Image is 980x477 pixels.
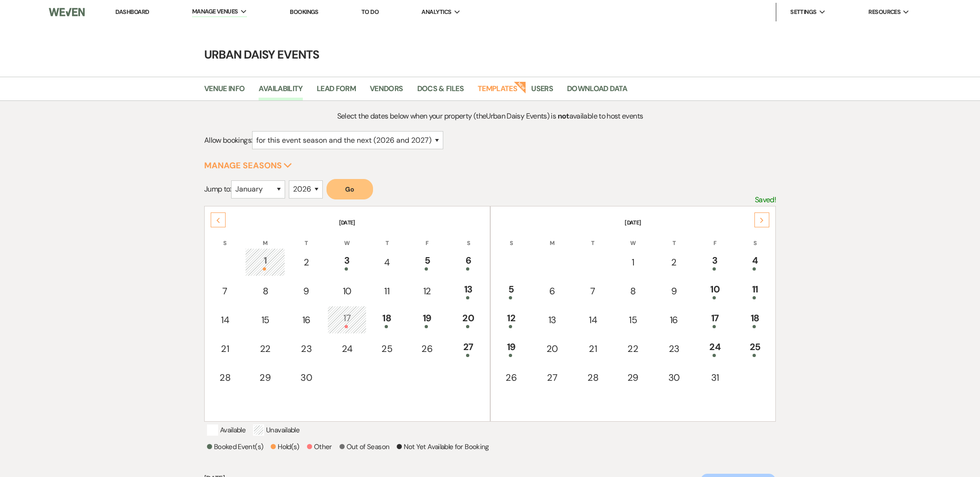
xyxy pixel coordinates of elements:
strong: not [558,111,569,121]
strong: New [514,80,527,93]
div: 10 [333,284,361,298]
a: Availability [259,83,302,100]
p: Available [207,424,246,436]
th: S [492,228,531,247]
div: 8 [250,284,280,298]
div: 16 [291,313,321,327]
div: 11 [741,282,769,299]
div: 19 [497,340,526,357]
th: M [245,228,285,247]
div: 21 [579,342,607,356]
th: [DATE] [492,207,775,227]
a: Users [531,83,553,100]
div: 3 [333,253,361,271]
div: 6 [537,284,567,298]
div: 10 [700,282,730,299]
div: 12 [413,284,442,298]
th: T [367,228,407,247]
a: Bookings [290,8,319,16]
a: Docs & Files [417,83,464,100]
th: S [736,228,774,247]
div: 6 [453,253,483,271]
div: 2 [659,255,689,269]
button: Manage Seasons [204,161,292,170]
span: Resources [868,7,900,17]
div: 4 [373,255,401,269]
th: F [695,228,735,247]
span: Settings [790,7,817,17]
th: M [532,228,573,247]
a: Dashboard [115,8,149,16]
div: 15 [618,313,647,327]
div: 28 [579,371,607,384]
span: Analytics [421,7,451,17]
p: Out of Season [340,441,390,452]
th: T [573,228,612,247]
div: 26 [497,371,526,384]
div: 19 [413,311,442,328]
div: 15 [250,313,280,327]
div: 29 [618,371,647,384]
div: 17 [700,311,730,328]
div: 30 [659,371,689,384]
div: 5 [497,282,526,299]
div: 20 [453,311,483,328]
p: Hold(s) [271,441,300,452]
p: Saved! [755,194,776,206]
div: 31 [700,371,730,384]
div: 4 [741,253,769,271]
div: 12 [497,311,526,328]
div: 27 [537,371,567,384]
p: Booked Event(s) [207,441,263,452]
div: 1 [618,255,647,269]
p: Not Yet Available for Booking [397,441,488,452]
th: S [206,228,245,247]
span: Allow bookings: [204,135,252,145]
div: 22 [618,342,647,356]
th: S [448,228,488,247]
div: 24 [700,340,730,357]
div: 18 [741,311,769,328]
span: Manage Venues [192,7,238,16]
div: 2 [291,255,321,269]
th: F [407,228,447,247]
div: 21 [211,342,240,356]
th: T [653,228,694,247]
a: Venue Info [204,83,245,100]
a: To Do [361,8,379,16]
th: W [327,228,367,247]
p: Select the dates below when your property (the Urban Daisy Events ) is available to host events [276,110,705,122]
div: 9 [659,284,689,298]
button: Go [327,179,373,199]
div: 16 [659,313,689,327]
div: 28 [211,371,240,384]
th: W [613,228,653,247]
a: Vendors [370,83,403,100]
div: 24 [333,342,361,356]
div: 8 [618,284,647,298]
div: 23 [291,342,321,356]
div: 17 [333,311,361,328]
a: Templates [478,83,517,100]
div: 13 [537,313,567,327]
a: Lead Form [317,83,356,100]
div: 27 [453,340,483,357]
div: 1 [250,253,280,271]
div: 13 [453,282,483,299]
div: 14 [579,313,607,327]
div: 22 [250,342,280,356]
div: 11 [373,284,401,298]
div: 23 [659,342,689,356]
span: Jump to: [204,184,231,194]
div: 25 [373,342,401,356]
img: Weven Logo [49,2,85,22]
p: Other [307,441,332,452]
div: 20 [537,342,567,356]
div: 25 [741,340,769,357]
th: [DATE] [206,207,489,227]
a: Download Data [567,83,627,100]
div: 3 [700,253,730,271]
div: 9 [291,284,321,298]
p: Unavailable [253,424,300,436]
h4: Urban Daisy Events [155,46,825,63]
